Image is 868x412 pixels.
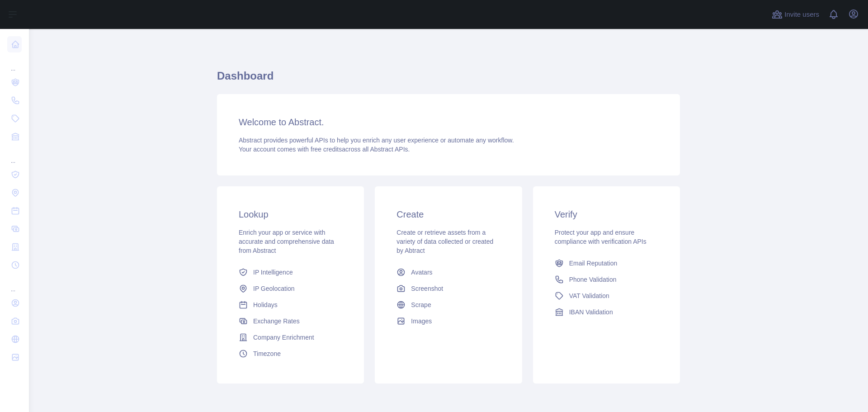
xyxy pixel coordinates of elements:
[569,259,618,268] span: Email Reputation
[551,255,662,271] a: Email Reputation
[235,297,346,313] a: Holidays
[235,329,346,346] a: Company Enrichment
[784,9,819,20] span: Invite users
[411,300,431,309] span: Scrape
[253,284,295,293] span: IP Geolocation
[393,264,504,280] a: Avatars
[396,229,493,254] span: Create or retrieve assets from a variety of data collected or created by Abtract
[7,54,22,72] div: ...
[235,313,346,329] a: Exchange Rates
[235,346,346,362] a: Timezone
[7,147,22,165] div: ...
[393,280,504,297] a: Screenshot
[235,280,346,297] a: IP Geolocation
[239,229,334,254] span: Enrich your app or service with accurate and comprehensive data from Abstract
[253,333,314,342] span: Company Enrichment
[7,275,22,293] div: ...
[555,208,658,221] h3: Verify
[551,288,662,304] a: VAT Validation
[239,208,342,221] h3: Lookup
[253,349,281,358] span: Timezone
[235,264,346,280] a: IP Intelligence
[569,275,617,284] span: Phone Validation
[239,137,514,144] span: Abstract provides powerful APIs to help you enrich any user experience or automate any workflow.
[551,271,662,288] a: Phone Validation
[569,308,613,317] span: IBAN Validation
[239,146,410,153] span: Your account comes with across all Abstract APIs.
[569,291,609,300] span: VAT Validation
[253,317,300,326] span: Exchange Rates
[411,317,432,326] span: Images
[411,284,443,293] span: Screenshot
[311,146,342,153] span: free credits
[253,268,293,277] span: IP Intelligence
[217,69,680,90] h1: Dashboard
[253,300,278,309] span: Holidays
[393,297,504,313] a: Scrape
[770,7,821,22] button: Invite users
[411,268,432,277] span: Avatars
[239,116,658,128] h3: Welcome to Abstract.
[555,229,646,245] span: Protect your app and ensure compliance with verification APIs
[551,304,662,320] a: IBAN Validation
[393,313,504,329] a: Images
[396,208,500,221] h3: Create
